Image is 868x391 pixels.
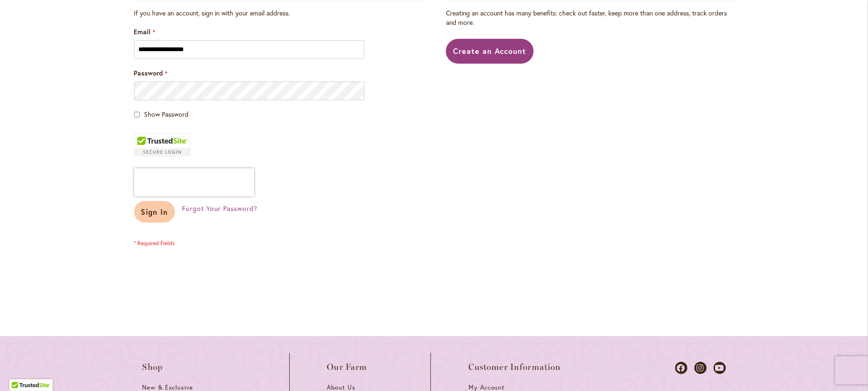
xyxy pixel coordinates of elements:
[675,362,687,374] a: Dahlias on Facebook
[134,27,151,36] span: Email
[446,39,534,64] a: Create an Account
[714,362,726,374] a: Dahlias on Youtube
[453,46,527,56] span: Create an Account
[134,8,422,18] div: If you have an account, sign in with your email address.
[182,204,257,213] span: Forgot Your Password?
[134,133,190,157] div: TrustedSite Certified
[327,362,368,372] span: Our Farm
[446,8,734,27] p: Creating an account has many benefits: check out faster, keep more than one address, track orders...
[468,362,561,372] span: Customer Information
[694,362,707,374] a: Dahlias on Instagram
[144,110,189,119] span: Show Password
[134,68,163,77] span: Password
[182,204,257,213] a: Forgot Your Password?
[143,362,163,372] span: Shop
[134,201,175,223] button: Sign In
[7,358,33,384] iframe: Launch Accessibility Center
[134,168,254,196] iframe: reCAPTCHA
[141,207,168,217] span: Sign In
